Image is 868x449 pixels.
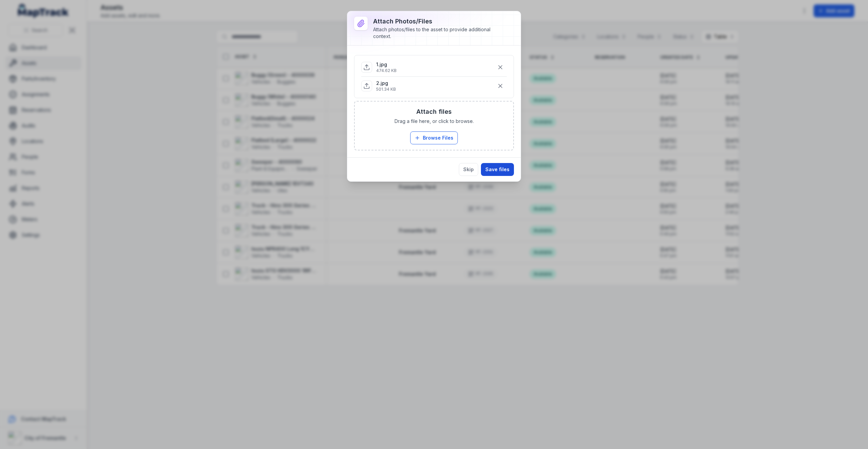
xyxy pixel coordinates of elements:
[481,163,514,176] button: Save files
[373,26,503,40] div: Attach photos/files to the asset to provide additional context.
[376,61,397,68] p: 1.jpg
[373,17,503,26] h3: Attach photos/files
[376,68,397,73] p: 474.62 KB
[395,118,474,125] span: Drag a file here, or click to browse.
[416,107,452,116] h3: Attach files
[376,87,396,92] p: 501.34 KB
[376,80,396,87] p: 2.jpg
[459,163,478,176] button: Skip
[410,131,458,144] button: Browse Files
